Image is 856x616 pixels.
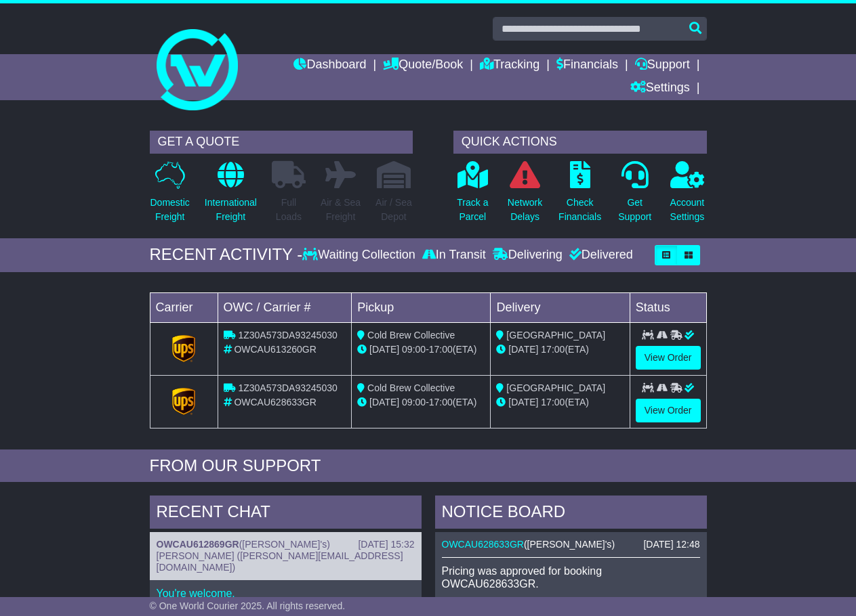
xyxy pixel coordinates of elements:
span: [GEOGRAPHIC_DATA] [506,382,605,393]
span: [DATE] [508,344,538,355]
span: [PERSON_NAME] ([PERSON_NAME][EMAIL_ADDRESS][DOMAIN_NAME]) [157,550,403,573]
div: [DATE] 12:48 [643,539,699,550]
a: OWCAU628633GR [442,539,524,550]
span: © One World Courier 2025. All rights reserved. [150,600,346,611]
div: GET A QUOTE [150,131,413,154]
a: Settings [630,77,690,100]
p: Full Loads [272,196,306,224]
td: OWC / Carrier # [218,292,352,322]
span: Cold Brew Collective [367,382,455,393]
td: Carrier [150,292,218,322]
a: InternationalFreight [204,160,258,232]
p: Air & Sea Freight [321,196,361,224]
span: [DATE] [369,397,399,408]
a: View Order [636,399,701,422]
span: [GEOGRAPHIC_DATA] [506,330,605,340]
a: DomesticFreight [150,160,190,232]
span: 17:00 [541,397,565,408]
span: Cold Brew Collective [367,330,455,340]
span: 09:00 [402,344,426,355]
a: Dashboard [293,54,366,77]
a: OWCAU612869GR [157,539,239,550]
p: Track a Parcel [457,196,488,224]
div: ( ) [157,539,415,550]
div: FROM OUR SUPPORT [150,456,707,476]
span: 1Z30A573DA93245030 [238,330,337,340]
a: View Order [636,346,701,370]
a: CheckFinancials [558,160,602,232]
a: Tracking [480,54,539,77]
span: OWCAU628633GR [234,397,316,408]
p: Domestic Freight [150,196,190,224]
p: Get Support [618,196,651,224]
div: (ETA) [496,343,624,357]
span: 17:00 [429,344,453,355]
a: Financials [556,54,618,77]
div: - (ETA) [357,343,485,357]
div: - (ETA) [357,395,485,410]
span: [PERSON_NAME]'s [242,539,327,550]
a: Support [635,54,690,77]
div: Delivering [489,248,566,263]
p: Pricing was approved for booking OWCAU628633GR. [442,565,700,590]
p: Check Financials [558,196,601,224]
a: AccountSettings [670,160,706,232]
p: International Freight [205,196,257,224]
td: Pickup [352,292,491,322]
span: [DATE] [508,397,538,408]
a: NetworkDelays [507,160,543,232]
div: Delivered [566,248,633,263]
div: In Transit [419,248,489,263]
span: OWCAU613260GR [234,344,316,355]
p: Account Settings [670,196,705,224]
span: 1Z30A573DA93245030 [238,382,337,393]
td: Status [630,292,706,322]
div: (ETA) [496,395,624,410]
span: 17:00 [429,397,453,408]
a: Quote/Book [383,54,463,77]
div: QUICK ACTIONS [453,131,707,154]
span: [DATE] [369,344,399,355]
p: Air / Sea Depot [375,196,412,224]
div: RECENT ACTIVITY - [150,245,303,265]
span: [PERSON_NAME]'s [527,539,612,550]
div: RECENT CHAT [150,496,422,532]
span: 17:00 [541,344,565,355]
img: GetCarrierServiceLogo [172,335,195,362]
td: Delivery [491,292,630,322]
a: GetSupport [617,160,652,232]
a: Track aParcel [456,160,489,232]
div: Waiting Collection [302,248,418,263]
img: GetCarrierServiceLogo [172,388,195,415]
p: Network Delays [508,196,542,224]
div: [DATE] 15:32 [358,539,414,550]
span: 09:00 [402,397,426,408]
div: NOTICE BOARD [435,496,707,532]
div: ( ) [442,539,700,550]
